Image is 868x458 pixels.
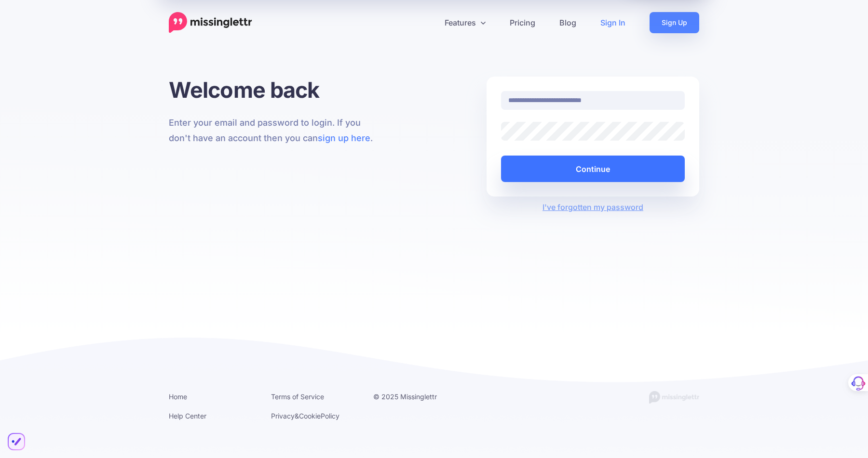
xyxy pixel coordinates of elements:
[271,410,359,422] li: & Policy
[169,115,381,146] p: Enter your email and password to login. If you don't have an account then you can .
[650,12,699,33] a: Sign Up
[433,12,498,33] a: Features
[588,12,637,33] a: Sign In
[169,77,381,103] h1: Welcome back
[318,133,370,143] a: sign up here
[498,12,547,33] a: Pricing
[299,412,321,420] a: Cookie
[501,156,685,182] button: Continue
[547,12,588,33] a: Blog
[542,202,643,212] a: I've forgotten my password
[373,391,461,403] li: © 2025 Missinglettr
[271,412,295,420] a: Privacy
[271,393,324,401] a: Terms of Service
